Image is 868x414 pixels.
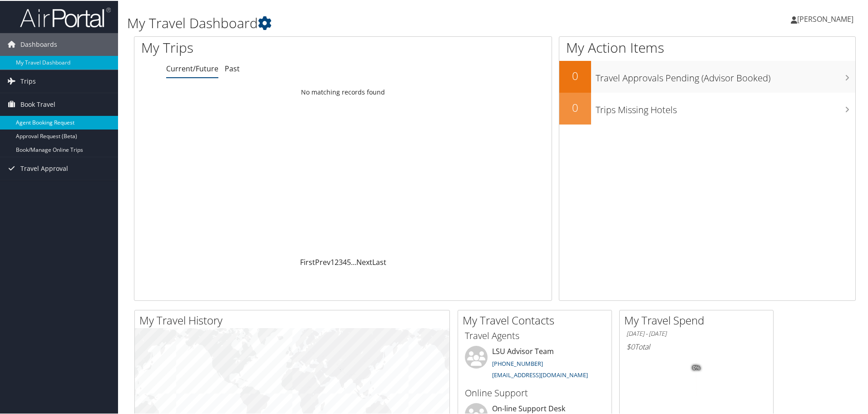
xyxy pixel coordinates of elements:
[134,83,552,100] td: No matching records found
[559,37,855,56] h1: My Action Items
[791,5,863,32] a: [PERSON_NAME]
[559,99,591,115] h2: 0
[626,329,766,337] h6: [DATE] - [DATE]
[343,256,347,266] a: 4
[339,256,343,266] a: 3
[465,329,605,341] h3: Travel Agents
[596,66,855,84] h3: Travel Approvals Pending (Advisor Booked)
[372,256,386,266] a: Last
[20,156,68,179] span: Travel Approval
[141,37,371,56] h1: My Trips
[492,370,588,378] a: [EMAIL_ADDRESS][DOMAIN_NAME]
[330,256,335,266] a: 1
[166,63,218,73] a: Current/Future
[693,364,700,370] tspan: 0%
[626,341,766,351] h6: Total
[463,312,612,327] h2: My Travel Contacts
[20,32,57,55] span: Dashboards
[351,256,356,266] span: …
[559,60,855,92] a: 0Travel Approvals Pending (Advisor Booked)
[127,13,617,32] h1: My Travel Dashboard
[596,98,855,115] h3: Trips Missing Hotels
[460,345,609,382] li: LSU Advisor Team
[347,256,351,266] a: 5
[624,312,773,327] h2: My Travel Spend
[356,256,372,266] a: Next
[492,359,543,367] a: [PHONE_NUMBER]
[559,92,855,124] a: 0Trips Missing Hotels
[626,341,635,351] span: $0
[335,256,339,266] a: 2
[20,6,111,27] img: airportal-logo.png
[465,386,605,399] h3: Online Support
[139,312,449,327] h2: My Travel History
[20,69,36,92] span: Trips
[797,13,853,23] span: [PERSON_NAME]
[559,67,591,83] h2: 0
[315,256,330,266] a: Prev
[300,256,315,266] a: First
[225,63,240,73] a: Past
[20,92,55,115] span: Book Travel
